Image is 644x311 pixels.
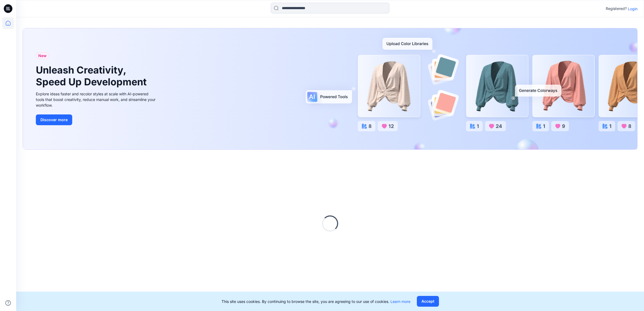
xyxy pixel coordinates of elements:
[390,299,410,304] a: Learn more
[628,6,638,12] p: Login
[221,299,410,304] p: This site uses cookies. By continuing to browse the site, you are agreeing to our use of cookies.
[36,114,72,125] button: Discover more
[417,296,439,307] button: Accept
[38,53,47,59] span: New
[36,91,157,108] div: Explore ideas faster and recolor styles at scale with AI-powered tools that boost creativity, red...
[36,64,149,88] h1: Unleash Creativity, Speed Up Development
[606,5,627,12] p: Registered?
[36,114,157,125] a: Discover more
